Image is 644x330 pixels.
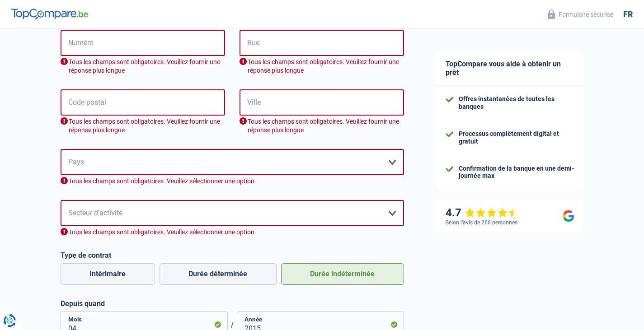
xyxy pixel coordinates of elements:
div: 4.7 [446,206,518,219]
div: Tous les champs sont obligatoires. Veuillez fournir une réponse plus longue [61,117,225,135]
label: Depuis quand [61,299,404,308]
img: Advertisement [2,86,3,87]
div: Tous les champs sont obligatoires. Veuillez sélectionner une option [61,177,404,186]
span: / [228,321,237,329]
div: Tous les champs sont obligatoires. Veuillez fournir une réponse plus longue [240,117,404,135]
div: Tous les champs sont obligatoires. Veuillez sélectionner une option [61,228,404,237]
div: Offres instantanées de toutes les banques [459,95,574,111]
img: TopCompare Logo [11,9,88,19]
button: Formulaire sécurisé [542,7,619,22]
div: fr [623,9,633,19]
div: Tous les champs sont obligatoires. Veuillez fournir une réponse plus longue [240,58,404,75]
div: Processus complètement digital et gratuit [459,130,574,145]
label: Durée déterminée [160,263,277,285]
div: TopCompare vous aide à obtenir un prêt [437,51,583,86]
div: Tous les champs sont obligatoires. Veuillez fournir une réponse plus longue [61,58,225,75]
label: Durée indéterminée [281,263,404,285]
label: Intérimaire [61,263,155,285]
div: Selon l’avis de 266 personnes [446,219,517,226]
div: Confirmation de la banque en une demi-journée max [459,165,574,180]
label: Type de contrat [61,251,404,260]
